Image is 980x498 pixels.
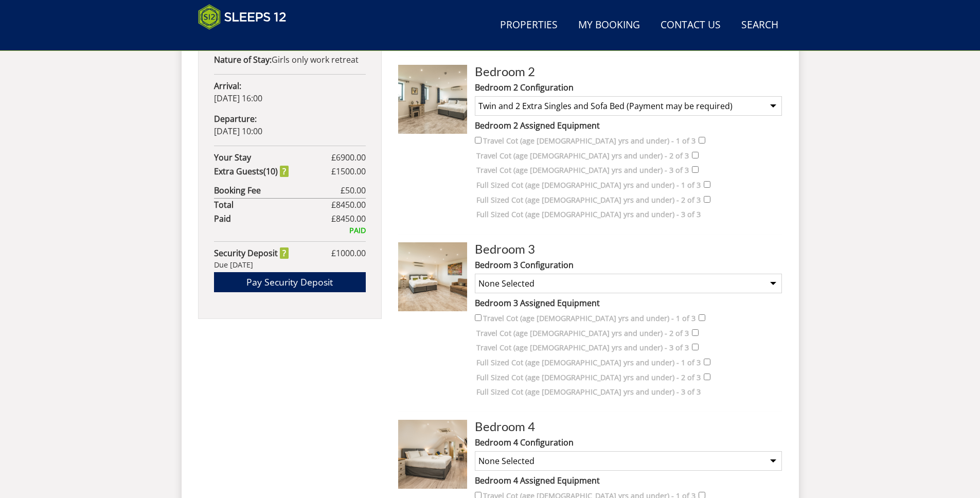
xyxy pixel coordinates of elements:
h3: Bedroom 2 [475,65,782,78]
span: s [259,166,263,177]
label: Full Sized Cot (age [DEMOGRAPHIC_DATA] yrs and under) - 3 of 3 [476,209,701,220]
strong: Total [214,199,331,211]
div: Due [DATE] [214,259,366,271]
label: Full Sized Cot (age [DEMOGRAPHIC_DATA] yrs and under) - 1 of 3 [476,357,701,368]
label: Travel Cot (age [DEMOGRAPHIC_DATA] yrs and under) - 3 of 3 [476,342,689,353]
img: Sleeps 12 [198,4,287,30]
strong: Nature of Stay: [214,54,272,65]
a: My Booking [574,14,644,37]
iframe: Customer reviews powered by Trustpilot [193,36,301,45]
span: 8450.00 [336,213,366,224]
span: £ [331,199,366,211]
a: Properties [496,14,562,37]
h3: Bedroom 4 [475,420,782,433]
span: 1000.00 [336,247,366,259]
label: Bedroom 4 Configuration [475,436,782,449]
span: 8450.00 [336,199,366,210]
strong: Paid [214,212,331,225]
span: £ [341,184,366,197]
label: Travel Cot (age [DEMOGRAPHIC_DATA] yrs and under) - 1 of 3 [483,135,696,147]
label: Bedroom 2 Assigned Equipment [475,119,782,132]
span: 6900.00 [336,152,366,163]
div: PAID [214,225,366,236]
img: Room Image [398,65,467,134]
span: 50.00 [345,185,366,196]
span: 10 [266,166,275,177]
span: £ [331,165,366,177]
label: Bedroom 3 Configuration [475,259,782,271]
strong: Booking Fee [214,184,341,197]
strong: Departure: [214,113,257,124]
label: Travel Cot (age [DEMOGRAPHIC_DATA] yrs and under) - 1 of 3 [483,313,696,324]
span: £ [331,212,366,225]
p: [DATE] 16:00 [214,80,366,104]
a: Search [737,14,782,37]
label: Travel Cot (age [DEMOGRAPHIC_DATA] yrs and under) - 3 of 3 [476,165,689,176]
a: Contact Us [656,14,725,37]
span: £ [331,247,366,259]
span: £ [331,151,366,164]
strong: Security Deposit [214,247,289,259]
a: Pay Security Deposit [214,272,366,292]
strong: Extra Guest ( ) [214,165,289,177]
img: Room Image [398,420,467,489]
label: Travel Cot (age [DEMOGRAPHIC_DATA] yrs and under) - 2 of 3 [476,328,689,339]
h3: Bedroom 3 [475,242,782,256]
p: [DATE] 10:00 [214,113,366,137]
label: Bedroom 4 Assigned Equipment [475,474,782,487]
label: Bedroom 2 Configuration [475,81,782,94]
label: Travel Cot (age [DEMOGRAPHIC_DATA] yrs and under) - 2 of 3 [476,150,689,162]
label: Full Sized Cot (age [DEMOGRAPHIC_DATA] yrs and under) - 3 of 3 [476,386,701,398]
label: Full Sized Cot (age [DEMOGRAPHIC_DATA] yrs and under) - 1 of 3 [476,180,701,191]
label: Full Sized Cot (age [DEMOGRAPHIC_DATA] yrs and under) - 2 of 3 [476,372,701,383]
strong: Your Stay [214,151,331,164]
span: 1500.00 [336,166,366,177]
label: Full Sized Cot (age [DEMOGRAPHIC_DATA] yrs and under) - 2 of 3 [476,194,701,206]
img: Room Image [398,242,467,311]
p: Girls only work retreat [214,54,366,66]
strong: Arrival: [214,80,241,92]
label: Bedroom 3 Assigned Equipment [475,297,782,309]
